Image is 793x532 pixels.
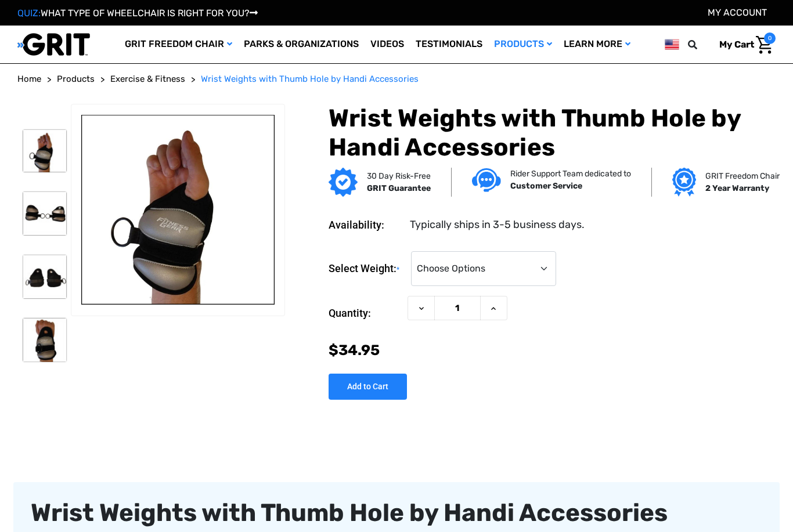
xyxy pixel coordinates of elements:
[705,183,769,193] strong: 2 Year Warranty
[238,26,365,63] a: Parks & Organizations
[367,170,431,182] p: 30 Day Risk-Free
[472,168,501,192] img: Customer service
[17,32,90,56] img: GRIT All-Terrain Wheelchair and Mobility Equipment
[329,251,405,287] label: Select Weight:
[705,170,780,182] p: GRIT Freedom Chair
[410,217,585,233] dd: Typically ships in 3-5 business days.
[201,73,419,86] a: Wrist Weights with Thumb Hole by Handi Accessories
[329,168,358,197] img: GRIT Guarantee
[367,183,431,193] strong: GRIT Guarantee
[665,37,679,52] img: us.png
[329,374,407,400] input: Add to Cart
[201,74,419,84] span: Wrist Weights with Thumb Hole by Handi Accessories
[719,39,754,50] span: My Cart
[23,129,67,172] img: Wrist Weights with Thumb Hole by Handi Accessories
[329,342,380,359] span: $34.95
[17,73,776,86] nav: Breadcrumb
[329,217,402,233] dt: Availability:
[23,318,67,362] img: Wrist Weights with Thumb Hole by Handi Accessories
[57,74,95,84] span: Products
[110,74,185,84] span: Exercise & Fitness
[17,73,41,86] a: Home
[510,168,631,180] p: Rider Support Team dedicated to
[17,74,41,84] span: Home
[672,168,696,197] img: Grit freedom
[23,191,67,236] img: Wrist Weights with Thumb Hole by Handi Accessories
[23,255,67,299] img: Wrist Weights with Thumb Hole by Handi Accessories
[329,296,402,331] label: Quantity:
[71,115,284,304] img: Wrist Weights with Thumb Hole by Handi Accessories
[510,181,582,191] strong: Customer Service
[693,32,711,57] input: Search
[756,36,773,54] img: Cart
[110,73,185,86] a: Exercise & Fitness
[558,26,636,63] a: Learn More
[17,8,258,19] a: QUIZ:WHAT TYPE OF WHEELCHAIR IS RIGHT FOR YOU?
[708,7,767,18] a: Account
[31,500,762,526] div: Wrist Weights with Thumb Hole by Handi Accessories
[17,8,41,19] span: QUIZ:
[764,32,776,44] span: 0
[329,104,776,162] h1: Wrist Weights with Thumb Hole by Handi Accessories
[488,26,558,63] a: Products
[365,26,410,63] a: Videos
[410,26,488,63] a: Testimonials
[119,26,238,63] a: GRIT Freedom Chair
[57,73,95,86] a: Products
[711,32,776,57] a: Cart with 0 items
